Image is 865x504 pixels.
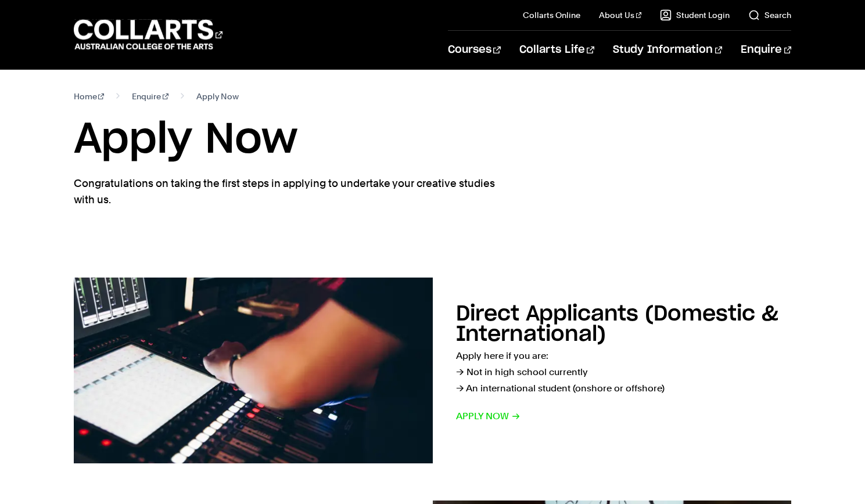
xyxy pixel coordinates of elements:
[74,175,498,208] p: Congratulations on taking the first steps in applying to undertake your creative studies with us.
[456,304,778,345] h2: Direct Applicants (Domestic & International)
[523,9,580,21] a: Collarts Online
[748,9,791,21] a: Search
[456,408,521,424] span: Apply now
[196,88,239,105] span: Apply Now
[599,9,642,21] a: About Us
[132,88,168,105] a: Enquire
[741,31,791,69] a: Enquire
[448,31,501,69] a: Courses
[519,31,594,69] a: Collarts Life
[613,31,722,69] a: Study Information
[74,278,792,463] a: Direct Applicants (Domestic & International) Apply here if you are:→ Not in high school currently...
[74,114,792,166] h1: Apply Now
[74,88,105,105] a: Home
[456,348,792,397] p: Apply here if you are: → Not in high school currently → An international student (onshore or offs...
[660,9,730,21] a: Student Login
[74,18,222,51] div: Go to homepage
